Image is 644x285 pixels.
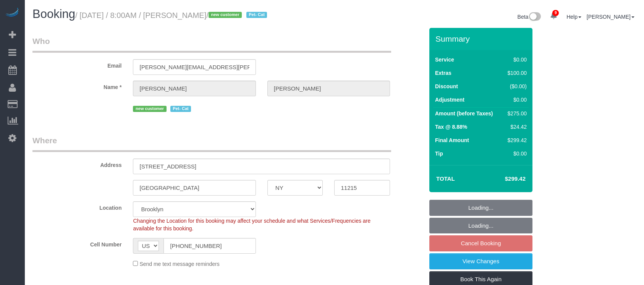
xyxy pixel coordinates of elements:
span: Changing the Location for this booking may affect your schedule and what Services/Frequencies are... [133,218,371,232]
div: $0.00 [505,96,527,104]
label: Discount [435,83,458,90]
strong: Total [436,175,455,182]
span: Send me text message reminders [139,261,219,267]
a: [PERSON_NAME] [587,14,634,20]
input: City [133,180,256,196]
div: $0.00 [505,150,527,157]
label: Extras [435,69,451,77]
div: $100.00 [505,69,527,77]
label: Amount (before Taxes) [435,110,493,117]
div: $24.42 [505,123,527,131]
a: Beta [518,14,541,20]
div: $275.00 [505,110,527,117]
input: Zip Code [334,180,390,196]
label: Name * [27,81,127,91]
label: Address [27,159,127,169]
span: / [206,11,269,19]
a: 9 [546,8,561,24]
img: New interface [528,12,541,22]
img: Automaid Logo [5,8,20,18]
span: Pet- Cat [170,106,191,112]
span: new customer [133,106,166,112]
label: Location [27,201,127,212]
legend: Who [32,36,391,53]
span: Booking [32,7,75,21]
h4: $299.42 [482,176,526,182]
span: new customer [209,12,242,18]
legend: Where [32,135,391,152]
label: Tip [435,150,443,157]
label: Cell Number [27,238,127,248]
a: Help [566,14,581,20]
h3: Summary [435,34,529,43]
label: Service [435,56,454,63]
input: Last Name [267,81,390,96]
div: ($0.00) [505,83,527,90]
div: $299.42 [505,136,527,144]
a: View Changes [429,253,532,269]
span: Pet- Cat [246,12,267,18]
span: 9 [552,10,559,16]
label: Adjustment [435,96,464,104]
input: Cell Number [163,238,256,254]
label: Final Amount [435,136,469,144]
input: Email [133,59,256,75]
div: $0.00 [505,56,527,63]
input: First Name [133,81,256,96]
small: / [DATE] / 8:00AM / [PERSON_NAME] [75,11,269,19]
label: Email [27,59,127,70]
label: Tax @ 8.88% [435,123,467,131]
